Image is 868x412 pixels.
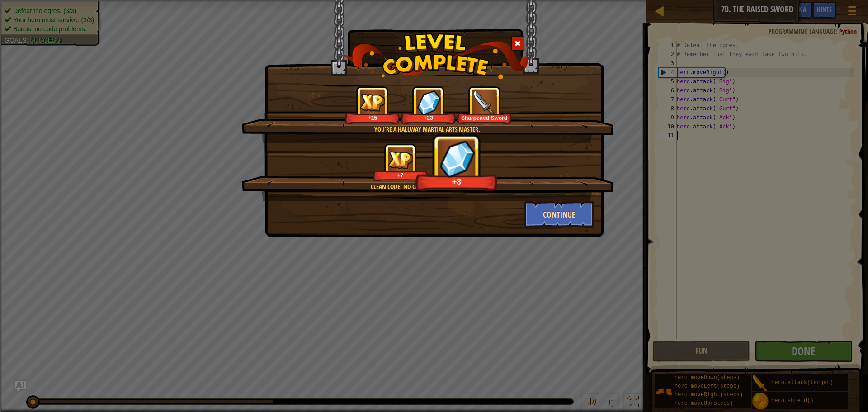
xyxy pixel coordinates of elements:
[4,12,84,21] input: Search outlines
[4,38,864,46] div: Move To ...
[439,140,474,177] img: reward_icon_gems.png
[4,54,864,62] div: Options
[524,201,594,228] button: Continue
[284,182,570,191] div: Clean code: no code errors or warnings.
[284,125,570,134] div: You're a hallway martial arts master.
[360,94,385,111] img: reward_icon_xp.png
[4,62,864,70] div: Sign out
[4,21,864,29] div: Sort A > Z
[347,114,398,121] div: +15
[4,46,864,54] div: Delete
[459,114,510,121] div: Sharpened Sword
[417,90,440,115] img: reward_icon_gems.png
[4,4,189,12] div: Home
[375,172,426,179] div: +7
[403,114,454,121] div: +23
[418,176,495,187] div: +8
[337,33,531,79] img: level_complete.png
[472,90,497,115] img: portrait.png
[4,29,864,38] div: Sort New > Old
[388,151,413,169] img: reward_icon_xp.png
